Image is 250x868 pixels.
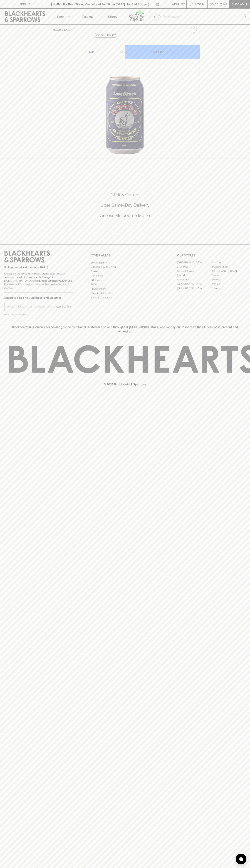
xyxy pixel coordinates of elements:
[91,287,159,291] a: Privacy Policy
[19,2,31,6] p: FIND US
[177,282,211,286] a: [GEOGRAPHIC_DATA]
[89,50,95,54] p: Can
[53,28,61,31] a: HOME
[211,282,246,286] a: Prahran
[39,279,72,282] strong: Liquor License #32064953
[75,9,100,24] a: Tastings
[177,260,211,265] a: [GEOGRAPHIC_DATA]
[91,253,159,258] p: OTHER AREAS
[4,265,73,269] p: Sibling owned and run since [DATE]
[4,272,73,290] p: It is against the law to sell or supply alcohol to, or to obtain alcohol on behalf of a person un...
[163,14,243,20] input: Try "Pinot noir"
[177,286,211,290] a: [GEOGRAPHIC_DATA]
[188,26,198,35] button: Add to wishlist
[4,313,73,316] p: We will never spam you
[91,291,159,295] a: Shipping Information
[91,282,159,287] a: FAQ's
[82,14,93,19] p: Tastings
[125,45,200,59] button: ADD TO CART
[211,260,246,265] a: Braddon
[4,202,246,208] h5: Uber Same-Day Delivery
[4,178,246,237] div: Call to action block
[88,48,125,55] div: Can
[50,9,75,24] button: Shop
[177,278,211,282] a: Fitzroy North
[195,2,204,6] p: Login
[177,265,211,269] a: Brunswick
[91,295,159,300] a: Terms & Conditions
[177,273,211,278] a: Elwood
[239,857,243,861] img: bubble-icon
[211,286,246,290] a: Thornbury
[91,260,159,265] a: Bottle Drop FAQ's
[94,33,117,38] button: Add to wishlist
[100,9,125,24] a: Stores
[153,50,172,54] p: ADD TO CART
[211,265,246,269] a: Brunswick East
[177,269,211,273] a: Brunswick West
[50,37,200,158] img: 26982.png
[7,325,243,333] p: Blackhearts & Sparrows acknowledges the traditional Custodians of land throughout [GEOGRAPHIC_DAT...
[91,265,159,269] a: Business & Bulk Gifting
[108,14,117,19] p: Stores
[231,2,247,6] p: Checkout
[4,296,73,300] p: Subscribe to The Blackhearts Newsletter
[4,192,246,198] h5: Click & Collect
[224,3,226,5] p: 0
[4,213,246,218] h5: Across Melbourne Metro
[91,278,159,282] a: Gift Cards
[7,304,55,310] input: e.g. jane@blackheartsandsparrows.com.au
[211,278,246,282] a: Geelong
[56,305,71,309] p: SUBSCRIBE
[56,14,64,19] p: Shop
[211,269,246,273] a: [GEOGRAPHIC_DATA]
[91,269,159,273] a: Careers
[172,2,185,6] p: Wishlist
[210,2,218,6] p: $0.00
[91,274,159,278] a: Contact Us
[64,28,72,31] a: SHOP
[177,253,246,258] p: OUR STORES
[211,273,246,278] a: Fitzroy
[55,303,73,311] button: SUBSCRIBE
